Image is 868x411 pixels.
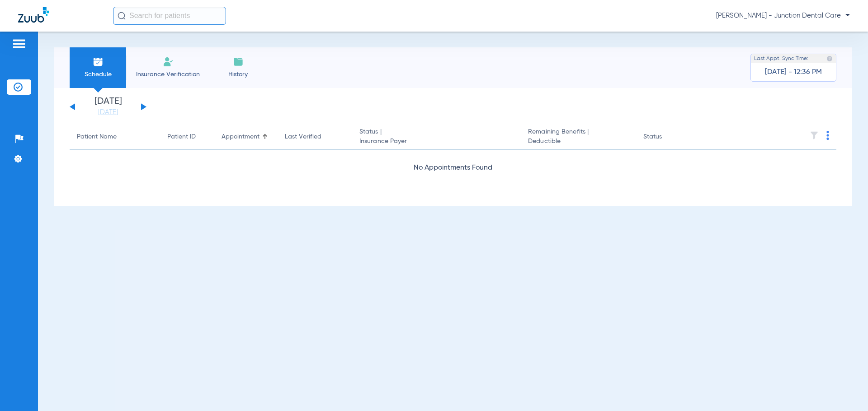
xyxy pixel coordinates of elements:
div: Patient ID [167,132,196,142]
span: Insurance Verification [133,70,203,79]
span: History [217,70,259,79]
span: Last Appt. Sync Time: [754,54,808,63]
span: Schedule [76,70,119,79]
div: Appointment [222,132,259,142]
span: Deductible [528,137,628,146]
th: Remaining Benefits | [521,125,636,150]
li: [DATE] [81,97,135,117]
div: Last Verified [285,132,345,142]
img: group-dot-blue.svg [826,131,829,140]
img: Manual Insurance Verification [163,56,174,67]
img: Schedule [93,56,104,67]
th: Status | [352,125,521,150]
a: [DATE] [81,108,135,117]
div: Appointment [222,132,270,142]
span: [DATE] - 12:36 PM [765,68,822,77]
img: hamburger-icon [12,38,26,49]
img: last sync help info [826,55,833,62]
div: Patient Name [77,132,153,142]
span: Insurance Payer [359,137,514,146]
div: No Appointments Found [70,162,836,174]
th: Status [636,125,697,150]
div: Patient Name [77,132,117,142]
img: Zuub Logo [18,7,49,23]
img: History [233,56,244,67]
div: Last Verified [285,132,321,142]
div: Patient ID [167,132,207,142]
img: Search Icon [118,12,126,20]
span: [PERSON_NAME] - Junction Dental Care [716,11,850,20]
input: Search for patients [113,7,226,25]
img: filter.svg [810,131,819,140]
